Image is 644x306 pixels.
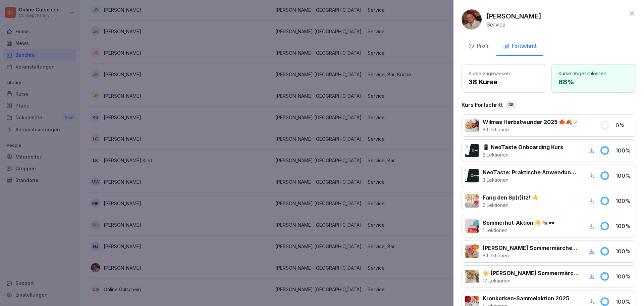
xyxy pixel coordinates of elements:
p: 3 Lektionen [483,176,579,183]
p: 8 Lektionen [483,252,579,259]
p: 88 % [558,77,629,87]
div: Fortschritt [503,42,537,50]
p: Kurse zugewiesen [469,70,539,77]
p: NeoTaste: Praktische Anwendung im Wilma Betrieb✨ [483,168,579,176]
p: 38 Kurse [469,77,539,87]
button: Profil [462,38,496,56]
p: ☀️ [PERSON_NAME] Sommermärchen 2025 - Speisen [483,269,579,277]
p: Sommerhut-Aktion ☀️👒🕶️ [483,219,555,227]
p: 0 % [615,121,632,129]
p: Fang den Sp(r)itz! ☀️ [483,193,539,202]
p: 100 % [615,222,632,230]
p: 1 Lektionen [483,227,555,234]
p: Kurse abgeschlossen [558,70,629,77]
p: 100 % [615,172,632,180]
p: [PERSON_NAME] [486,11,541,21]
p: 2 Lektionen [483,151,563,158]
p: 100 % [615,197,632,205]
p: Kurs Fortschritt [462,101,503,109]
p: Service [486,21,505,28]
p: 100 % [615,298,632,306]
p: 📱 NeoTaste Onboarding Kurs [483,143,563,151]
p: 2 Lektionen [483,202,539,209]
p: 17 Lektionen [483,277,579,284]
div: 38 [506,101,516,108]
p: 100 % [615,247,632,255]
p: 100 % [615,272,632,280]
div: Profil [468,42,490,50]
p: Wilmas Herbstwunder 2025 🍁🍂🪄 [483,118,579,126]
p: 8 Lektionen [483,126,579,133]
p: 100 % [615,146,632,155]
p: [PERSON_NAME] Sommermärchen 2025 - Getränke [483,244,579,252]
p: Kronkorken-Sammelaktion 2025 [483,294,569,302]
img: oav1sztitnw5ycfyih340kzn.png [462,9,482,30]
button: Fortschritt [496,38,543,56]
